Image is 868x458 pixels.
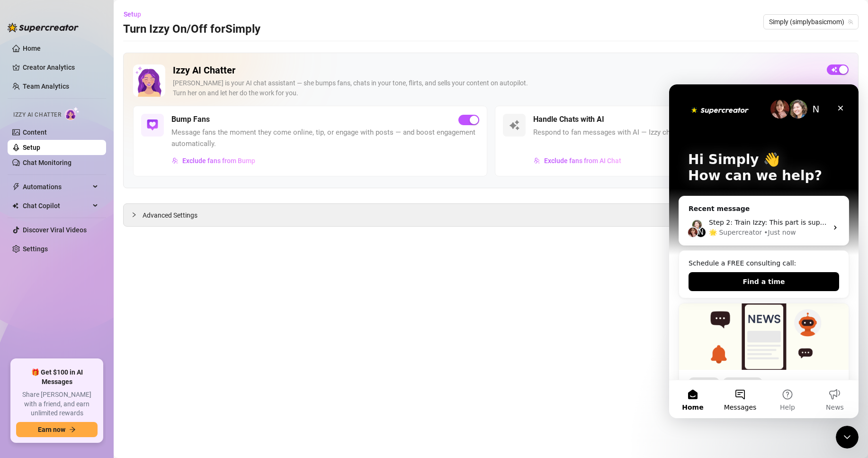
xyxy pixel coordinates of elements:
[533,114,604,125] h5: Handle Chats with AI
[171,153,256,168] button: Exclude fans from Bump
[55,320,88,326] span: Messages
[40,134,641,142] span: Step 2: Train Izzy: This part is super important! Train Izzy by replying to at least 20 chats in ...
[173,78,819,98] div: [PERSON_NAME] is your AI chat assistant — she bumps fans, chats in your tone, flirts, and sells y...
[40,143,93,153] div: 🌟 Supercreator
[23,198,90,213] span: Chat Copilot
[19,188,170,207] button: Find a time
[836,426,859,449] iframe: Intercom live chat
[23,128,47,136] a: Content
[95,296,142,334] button: Help
[16,368,98,386] span: 🎁 Get $100 in AI Messages
[23,82,69,90] a: Team Analytics
[13,320,34,326] span: Home
[9,219,180,349] div: Feature+ 2 labels
[143,210,197,220] span: Advanced Settings
[54,293,93,303] div: + 2 labels
[19,293,50,303] div: Feature
[23,45,41,52] a: Home
[669,84,859,418] iframe: Intercom live chat
[12,202,18,209] img: Chat Copilot
[163,15,180,32] div: Close
[182,157,255,165] span: Exclude fans from Bump
[69,426,76,433] span: arrow-right
[19,174,170,184] div: Schedule a FREE consulting call:
[533,153,622,168] button: Exclude fans from AI Chat
[123,22,260,37] h3: Turn Izzy On/Off for Simply
[147,119,158,131] img: svg%3e
[16,422,98,437] button: Earn nowarrow-right
[848,19,853,25] span: team
[171,114,210,125] h5: Bump Fans
[133,64,165,97] img: Izzy AI Chatter
[23,226,87,234] a: Discover Viral Videos
[16,390,98,418] span: Share [PERSON_NAME] with a friend, and earn unlimited rewards
[23,60,98,75] a: Creator Analytics
[123,7,149,22] button: Setup
[534,157,540,164] img: svg%3e
[131,212,137,218] span: collapsed
[95,143,126,153] div: • Just now
[23,179,90,194] span: Automations
[171,127,479,149] span: Message fans the moment they come online, tip, or engage with posts — and boost engagement automa...
[124,10,141,18] span: Setup
[13,110,61,119] span: Izzy AI Chatter
[23,144,40,151] a: Setup
[509,119,520,131] img: svg%3e
[23,159,72,166] a: Chat Monitoring
[111,320,126,326] span: Help
[533,127,834,138] span: Respond to fan messages with AI — Izzy chats, flirts, and sells PPVs to keep fans coming back.
[157,320,175,326] span: News
[172,157,179,164] img: svg%3e
[12,183,20,191] span: thunderbolt
[173,64,819,76] h2: Izzy AI Chatter
[47,296,95,334] button: Messages
[65,107,80,120] img: AI Chatter
[8,23,79,32] img: logo-BBDzfeDw.svg
[544,157,621,165] span: Exclude fans from AI Chat
[38,426,65,433] span: Earn now
[131,210,143,220] div: collapsed
[769,15,853,29] span: Simply (simplybasicmom)
[142,296,189,334] button: News
[23,245,48,253] a: Settings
